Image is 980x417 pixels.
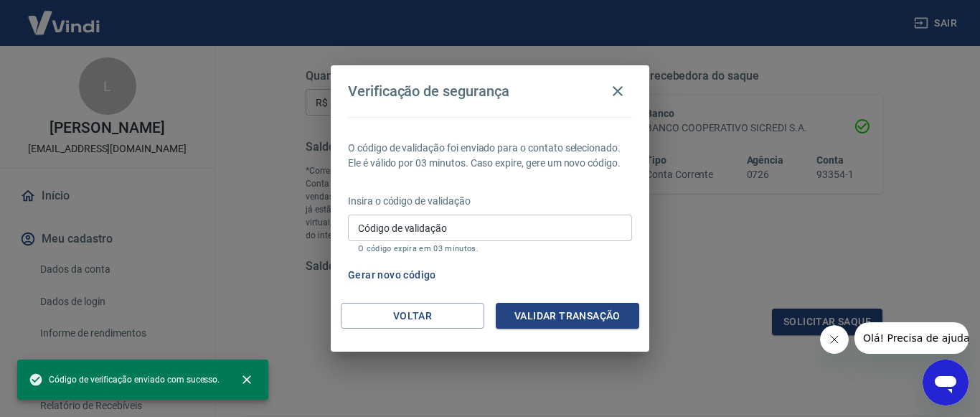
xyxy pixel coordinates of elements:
[348,83,509,100] h4: Verificação de segurança
[348,141,632,171] p: O código de validação foi enviado para o contato selecionado. Ele é válido por 03 minutos. Caso e...
[342,262,442,289] button: Gerar novo código
[923,360,969,406] iframe: Botão para abrir a janela de mensagens
[231,364,263,395] button: close
[820,325,849,354] iframe: Fechar mensagem
[9,10,121,22] span: Olá! Precisa de ajuda?
[854,322,969,354] iframe: Mensagem da empresa
[341,303,484,329] button: Voltar
[358,244,622,253] p: O código expira em 03 minutos.
[348,194,632,209] p: Insira o código de validação
[29,373,220,387] span: Código de verificação enviado com sucesso.
[496,303,639,329] button: Validar transação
